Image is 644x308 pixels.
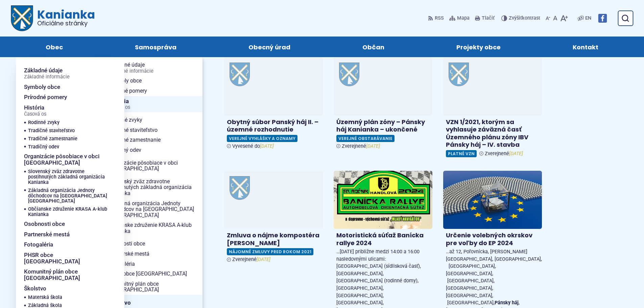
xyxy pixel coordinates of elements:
[102,269,202,279] a: PHSR obce [GEOGRAPHIC_DATA]
[108,105,197,110] span: Časová os
[108,269,197,279] span: PHSR obce [GEOGRAPHIC_DATA]
[485,151,523,157] span: Zverejnené
[28,143,59,151] span: Tradičný odev
[24,239,108,250] a: Fotogaléria
[585,14,591,22] span: EN
[24,82,108,92] a: Symboly obce
[435,14,444,22] span: RSS
[443,57,542,160] a: VZN 1/2021, ktorým sa vyhlasuje záväzná časť Územného plánu zóny IBV Pánsky háj – IV. stavba Plat...
[28,127,105,135] a: Tradičné staviteľstvo
[448,11,471,25] a: Mapa
[28,135,77,143] span: Tradičné zamestnanie
[102,76,202,86] a: Symboly obce
[24,229,70,240] span: Partnerské mestá
[102,176,202,198] a: Slovenský zväz zdravotne postihnutých základná organizácia Kanianka
[227,118,320,134] h4: Obytný súbor Panský háj II. – územné rozhodnutie
[333,37,414,57] a: Občan
[501,11,542,25] button: Zvýšiťkontrast
[108,96,197,113] span: História
[28,119,105,127] a: Rodinné zvyky
[16,37,92,57] a: Obec
[102,125,202,135] a: Tradičné staviteľstvo
[108,76,197,86] span: Symboly obce
[108,145,197,155] span: Tradičný odev
[482,16,495,21] span: Tlačiť
[11,5,33,31] img: Prejsť na domovskú stránku
[24,74,70,80] span: Základné informácie
[232,257,270,262] span: Zverejnené
[232,143,274,149] span: Vyvesené do
[257,257,270,262] em: [DATE]
[24,102,97,119] a: HistóriaČasová os
[24,250,108,266] a: PHSR obce [GEOGRAPHIC_DATA]
[135,37,176,57] span: Samospráva
[37,20,95,26] span: Oficiálne stránky
[24,112,46,117] span: Časová os
[227,232,320,247] h4: Zmluva o nájme kompostéra [PERSON_NAME]
[457,14,470,22] span: Mapa
[102,239,202,249] a: Osobnosti obce
[105,37,206,57] a: Samospráva
[446,232,539,247] h4: Určenie volebných okrskov pre voľby do EP 2024
[108,298,197,308] span: Školstvo
[108,249,197,259] span: Partnerské mestá
[108,198,197,220] span: Základná organizácia Jednoty dôchodcov na [GEOGRAPHIC_DATA] [GEOGRAPHIC_DATA]
[336,232,430,247] h4: Motoristická súťaž Banícka rallye 2024
[224,57,323,152] a: Obytný súbor Panský háj II. – územné rozhodnutie Verejné vyhlášky a oznamy Vyvesené do[DATE]
[28,143,105,151] a: Tradičný odev
[24,65,70,82] span: Základné údaje
[495,300,519,306] strong: Pánsky háj
[24,229,108,240] a: Partnerské mestá
[24,151,108,168] a: Organizácie pôsobiace v obci [GEOGRAPHIC_DATA]
[248,37,290,57] span: Obecný úrad
[584,14,593,22] a: EN
[108,86,197,96] span: Prírodné pomery
[102,145,202,155] a: Tradičný odev
[102,96,202,113] a: HistóriaČasová os
[456,37,501,57] span: Projekty obce
[28,293,62,302] span: Materská škola
[108,279,197,295] span: Komunitný plán obce [GEOGRAPHIC_DATA]
[227,248,313,255] span: Nájomné zmluvy pred rokom 2021
[24,65,108,82] a: Základné údajeZákladné informácie
[224,171,323,265] a: Zmluva o nájme kompostéra [PERSON_NAME] Nájomné zmluvy pred rokom 2021 Zverejnené[DATE]
[102,198,202,220] a: Základná organizácia Jednoty dôchodcov na [GEOGRAPHIC_DATA] [GEOGRAPHIC_DATA]
[102,158,202,174] a: Organizácie pôsobiace v obci [GEOGRAPHIC_DATA]
[509,16,540,21] span: kontrast
[108,69,197,74] span: Základné informácie
[102,115,202,125] a: Rodinné zvyky
[28,127,75,135] span: Tradičné staviteľstvo
[362,37,384,57] span: Občan
[108,239,197,249] span: Osobnosti obce
[427,37,530,57] a: Projekty obce
[102,86,202,96] a: Prírodné pomery
[573,37,598,57] span: Kontakt
[102,60,202,76] a: Základné údajeZákladné informácie
[102,220,202,236] a: Občianske združenie KRASA A-klub Kanianka
[334,57,432,152] a: Územný plán zóny – Pánsky háj Kanianka – ukončené Verejné obstarávanie Zverejnené[DATE]
[342,143,380,149] span: Zverejnené
[102,259,202,269] a: Fotogaléria
[24,266,108,283] a: Komunitný plán obce [GEOGRAPHIC_DATA]
[552,11,559,25] button: Nastaviť pôvodnú veľkosť písma
[108,125,197,135] span: Tradičné staviteľstvo
[108,176,197,198] span: Slovenský zväz zdravotne postihnutých základná organizácia Kanianka
[28,187,108,206] span: Základná organizácia Jednoty dôchodcov na [GEOGRAPHIC_DATA] [GEOGRAPHIC_DATA]
[28,293,105,302] a: Materská škola
[428,11,445,25] a: RSS
[108,135,197,145] span: Tradičné zamestnanie
[219,37,319,57] a: Obecný úrad
[336,135,395,142] span: Verejné obstarávanie
[24,92,108,102] a: Prírodné pomery
[33,9,95,26] span: Kanianka
[24,82,60,92] span: Symboly obce
[446,150,477,157] span: Platné VZN
[108,60,197,76] span: Základné údaje
[28,119,59,127] span: Rodinné zvyky
[24,219,65,229] span: Osobnosti obce
[102,279,202,295] a: Komunitný plán obce [GEOGRAPHIC_DATA]
[108,115,197,125] span: Rodinné zvyky
[11,5,95,31] a: Logo Kanianka, prejsť na domovskú stránku.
